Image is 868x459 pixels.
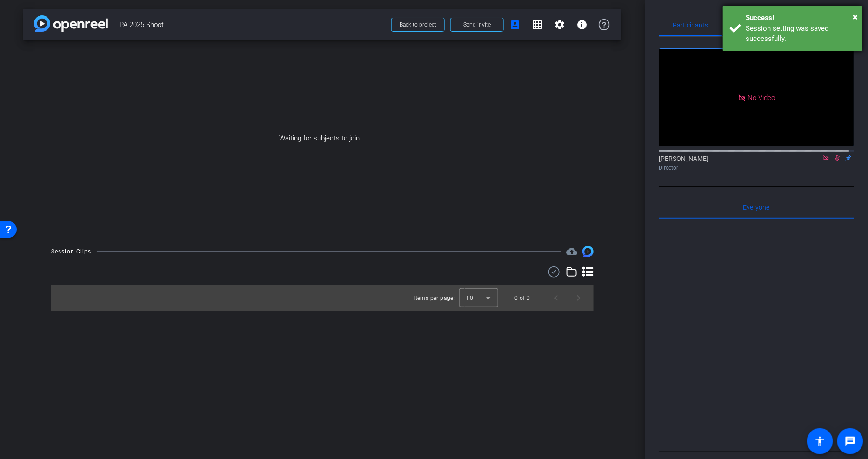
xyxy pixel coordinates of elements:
[845,436,856,447] mat-icon: message
[120,15,386,34] span: PA 2025 Shoot
[532,19,543,30] mat-icon: grid_on
[673,22,708,28] span: Participants
[414,293,455,303] div: Items per page:
[576,19,588,30] mat-icon: info
[23,40,621,237] div: Waiting for subjects to join...
[815,436,826,447] mat-icon: accessibility
[582,246,594,257] img: Session clips
[554,19,565,30] mat-icon: settings
[515,293,530,303] div: 0 of 0
[450,18,504,32] button: Send invite
[545,287,568,309] button: Previous page
[391,18,445,32] button: Back to project
[746,13,855,23] div: Success!
[400,21,436,28] span: Back to project
[853,10,858,24] button: Close
[853,11,858,22] span: ×
[51,247,92,256] div: Session Clips
[566,246,577,257] mat-icon: cloud_upload
[659,164,854,172] div: Director
[659,154,854,172] div: [PERSON_NAME]
[566,246,577,257] span: Destinations for your clips
[746,23,855,44] div: Session setting was saved successfully.
[34,15,108,32] img: app-logo
[748,93,775,101] span: No Video
[568,287,590,309] button: Next page
[509,19,521,30] mat-icon: account_box
[743,204,770,211] span: Everyone
[463,21,491,28] span: Send invite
